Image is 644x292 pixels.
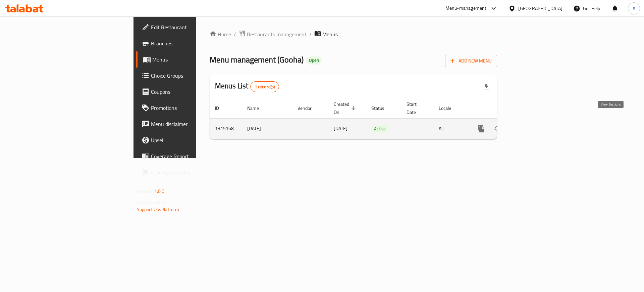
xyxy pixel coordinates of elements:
span: Restaurants management [247,30,307,38]
a: Upsell [136,132,241,148]
a: Support.OpsPlatform [137,205,179,214]
td: [DATE] [242,118,292,139]
span: ID [215,104,228,112]
div: Open [306,56,322,65]
span: Name [247,104,268,112]
span: Branches [151,39,236,47]
a: Edit Restaurant [136,19,241,35]
div: [GEOGRAPHIC_DATA] [518,5,562,12]
a: Promotions [136,100,241,116]
td: All [433,118,468,139]
button: Change Status [489,121,505,137]
span: Upsell [151,136,236,144]
span: Choice Groups [151,72,236,80]
span: Vendor [298,104,320,112]
span: Active [371,125,388,133]
button: more [473,121,489,137]
a: Branches [136,35,241,51]
span: Menu disclaimer [151,120,236,128]
div: Export file [478,79,494,95]
span: Version: [137,187,153,196]
span: Status [371,104,393,112]
span: 1 record(s) [251,84,279,90]
span: Grocery Checklist [151,168,236,176]
span: A [633,5,635,12]
a: Menu disclaimer [136,116,241,132]
span: Add New Menu [450,57,492,65]
span: Created On [334,100,358,116]
td: - [401,118,433,139]
a: Choice Groups [136,68,241,84]
span: Menus [322,30,338,38]
span: Promotions [151,104,236,112]
table: enhanced table [210,98,543,139]
a: Restaurants management [239,30,307,39]
span: Coverage Report [151,152,236,160]
div: Menu-management [445,4,487,12]
a: Menus [136,51,241,68]
span: 1.0.0 [154,187,165,196]
span: Open [306,57,322,63]
li: / [309,30,312,38]
button: Add New Menu [445,55,497,67]
th: Actions [468,98,543,119]
span: Locale [439,104,460,112]
span: Coupons [151,88,236,96]
a: Coverage Report [136,148,241,164]
span: Edit Restaurant [151,23,236,31]
span: Menus [152,55,236,64]
span: Start Date [407,100,425,116]
nav: breadcrumb [210,30,497,39]
div: Active [371,125,388,133]
h2: Menus List [215,81,279,92]
span: Get support on: [137,198,168,207]
span: Menu management ( Gooha ) [210,52,304,67]
div: Total records count [250,81,279,92]
span: [DATE] [334,124,347,133]
a: Grocery Checklist [136,164,241,180]
a: Coupons [136,84,241,100]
